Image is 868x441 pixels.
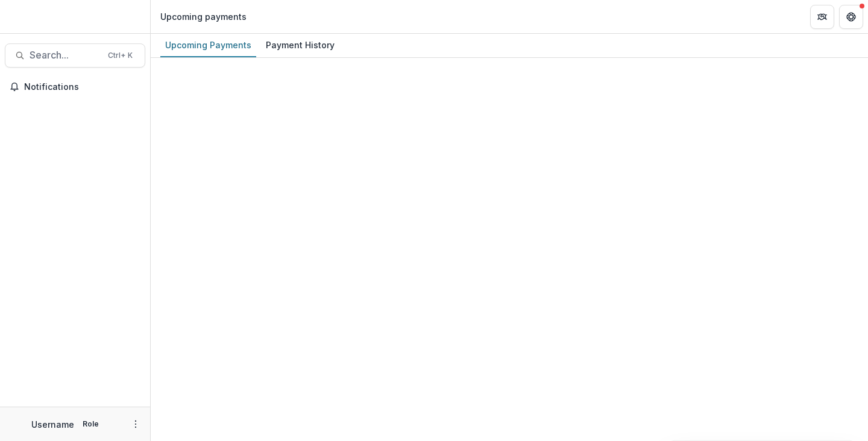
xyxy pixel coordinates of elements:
[160,34,256,57] a: Upcoming Payments
[24,82,140,92] span: Notifications
[31,418,74,431] p: Username
[810,5,834,29] button: Partners
[5,77,145,97] button: Notifications
[160,10,247,23] div: Upcoming payments
[5,43,145,68] button: Search...
[839,5,863,29] button: Get Help
[261,34,339,57] a: Payment History
[156,8,251,25] nav: breadcrumb
[30,49,101,61] span: Search...
[261,36,339,54] div: Payment History
[160,36,256,54] div: Upcoming Payments
[128,417,143,431] button: More
[79,419,102,430] p: Role
[105,49,135,62] div: Ctrl + K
